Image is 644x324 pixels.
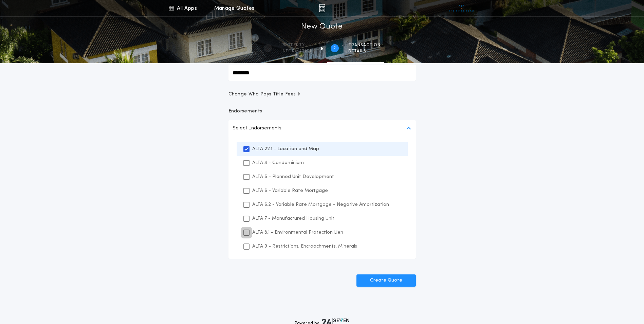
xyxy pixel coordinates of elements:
[228,65,416,81] input: New Loan Amount
[228,108,416,115] p: Endorsements
[281,42,313,48] span: Property
[348,42,381,48] span: Transaction
[333,46,336,51] h2: 2
[233,124,281,132] p: Select Endorsements
[228,137,416,259] ul: Select Endorsements
[319,4,325,12] img: img
[252,145,319,152] p: ALTA 22.1 - Location and Map
[252,243,357,250] p: ALTA 9 - Restrictions, Encroachments, Minerals
[252,159,304,166] p: ALTA 4 - Condominium
[252,201,389,208] p: ALTA 6.2 - Variable Rate Mortgage - Negative Amortization
[252,187,328,194] p: ALTA 6 - Variable Rate Mortgage
[228,91,416,98] button: Change Who Pays Title Fees
[252,215,334,222] p: ALTA 7 - Manufactured Housing Unit
[449,5,474,12] img: vs-icon
[356,274,416,287] button: Create Quote
[228,91,301,98] span: Change Who Pays Title Fees
[348,49,381,54] span: details
[252,173,334,180] p: ALTA 5 - Planned Unit Development
[281,49,313,54] span: information
[252,229,343,236] p: ALTA 8.1 - Environmental Protection Lien
[228,120,416,137] button: Select Endorsements
[301,21,343,32] h1: New Quote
